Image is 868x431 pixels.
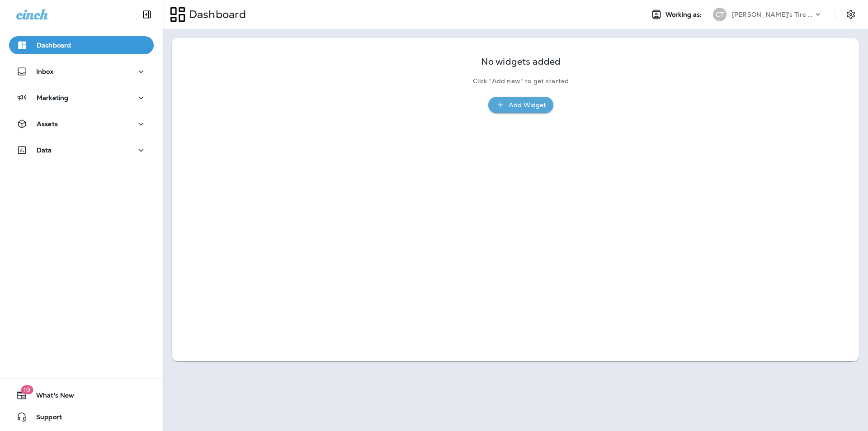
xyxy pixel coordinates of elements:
[843,6,859,23] button: Settings
[37,94,68,101] p: Marketing
[37,42,71,49] p: Dashboard
[27,413,62,424] span: Support
[9,89,154,107] button: Marketing
[481,58,561,66] p: No widgets added
[509,99,546,111] div: Add Widget
[665,11,704,19] span: Working as:
[134,5,160,24] button: Collapse Sidebar
[36,68,53,75] p: Inbox
[185,8,246,21] p: Dashboard
[9,36,154,54] button: Dashboard
[9,408,154,426] button: Support
[713,8,726,21] div: CT
[21,385,33,394] span: 19
[473,77,569,85] p: Click "Add new" to get started
[37,120,58,128] p: Assets
[732,11,813,18] p: [PERSON_NAME]'s Tire & Auto
[27,392,74,403] span: What's New
[9,141,154,159] button: Data
[488,97,553,114] button: Add Widget
[9,115,154,133] button: Assets
[9,386,154,404] button: 19What's New
[9,62,154,81] button: Inbox
[37,147,52,154] p: Data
